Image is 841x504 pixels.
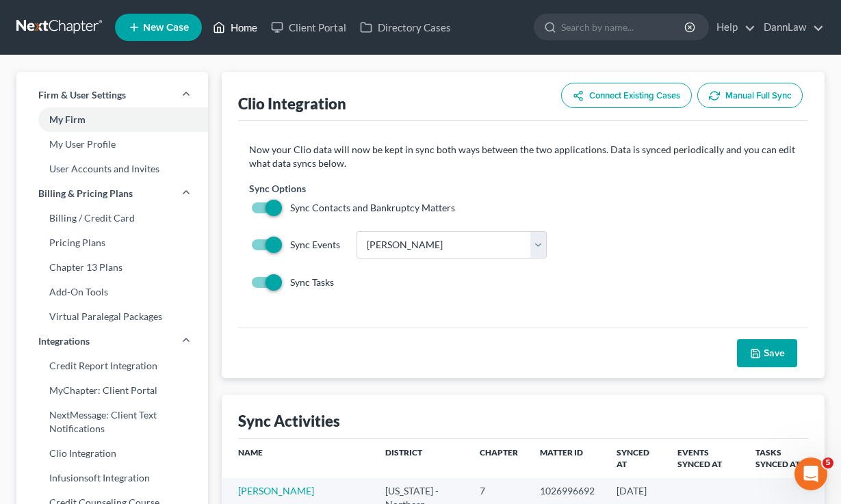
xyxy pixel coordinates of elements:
[16,354,208,378] a: Credit Report Integration
[16,107,208,132] a: My Firm
[469,439,529,478] th: Chapter
[16,304,208,329] a: Virtual Paralegal Packages
[249,143,797,170] p: Now your Clio data will now be kept in sync both ways between the two applications. Data is synce...
[238,94,346,114] div: Clio Integration
[606,439,667,478] th: Synced at
[745,439,825,478] th: Tasks Synced At
[16,466,208,490] a: Infusionsoft Integration
[16,157,208,181] a: User Accounts and Invites
[710,15,755,40] a: Help
[16,255,208,280] a: Chapter 13 Plans
[737,339,797,368] button: Save
[697,83,803,108] button: Manual Full Sync
[353,15,458,40] a: Directory Cases
[290,276,334,288] span: Sync Tasks
[290,239,340,250] span: Sync Events
[38,187,133,200] span: Billing & Pricing Plans
[667,439,744,478] th: Events Synced At
[16,378,208,403] a: MyChapter: Client Portal
[16,181,208,206] a: Billing & Pricing Plans
[38,88,126,102] span: Firm & User Settings
[16,329,208,354] a: Integrations
[238,411,340,431] div: Sync Activities
[249,181,306,196] label: Sync Options
[16,132,208,157] a: My User Profile
[794,457,827,490] iframe: Intercom live chat
[16,280,208,304] a: Add-On Tools
[561,83,692,108] button: Connect Existing Cases
[529,439,606,478] th: Matter ID
[38,334,90,348] span: Integrations
[823,457,833,468] span: 5
[16,441,208,466] a: Clio Integration
[16,206,208,230] a: Billing / Credit Card
[561,14,686,40] input: Search by name...
[757,15,824,40] a: DannLaw
[143,23,189,33] span: New Case
[238,485,314,496] a: [PERSON_NAME]
[290,202,455,213] span: Sync Contacts and Bankruptcy Matters
[264,15,353,40] a: Client Portal
[16,403,208,441] a: NextMessage: Client Text Notifications
[374,439,469,478] th: District
[206,15,264,40] a: Home
[222,439,374,478] th: Name
[16,230,208,255] a: Pricing Plans
[16,83,208,107] a: Firm & User Settings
